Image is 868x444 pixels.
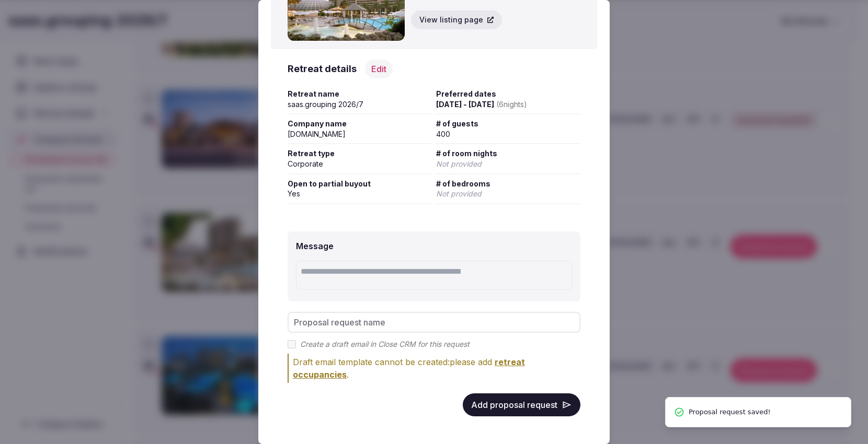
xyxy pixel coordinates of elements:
span: Not provided [436,159,482,168]
span: Open to partial buyout [288,179,432,189]
a: View listing page [411,10,570,29]
span: Retreat name [288,89,432,99]
span: Company name [288,119,432,129]
label: Create a draft email in Close CRM for this request [300,339,470,349]
span: Preferred dates [436,89,580,99]
div: Draft email template cannot be created: please add [293,356,580,381]
div: saas.grouping 2026/7 [288,99,432,110]
span: retreat occupancies [293,357,525,380]
div: 400 [436,129,580,139]
span: Retreat type [288,148,432,159]
label: Message [296,241,334,251]
h3: Retreat details [288,62,357,75]
button: Add proposal request [463,393,580,416]
span: # of bedrooms [436,179,580,189]
span: [DATE] - [DATE] [436,100,527,109]
button: View listing page [411,10,502,29]
button: Edit [365,60,393,78]
span: Not provided [436,189,482,198]
div: Corporate [288,159,432,169]
div: [DOMAIN_NAME] [288,129,432,139]
span: # of guests [436,119,580,129]
span: ( 6 night s ) [496,100,527,109]
span: # of room nights [436,148,580,159]
div: Yes [288,189,432,199]
span: . [293,357,525,380]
